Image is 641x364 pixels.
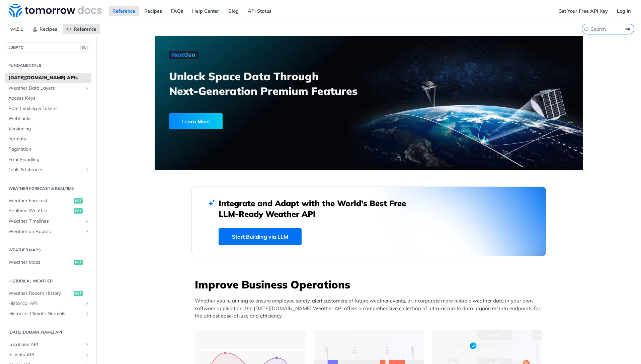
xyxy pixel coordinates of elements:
[188,6,223,16] a: Help Center
[225,6,242,16] a: Blog
[5,114,91,124] a: Webhooks
[584,26,589,32] svg: Search
[167,6,187,16] a: FAQs
[5,298,91,309] a: Historical APIShow subpages for Historical API
[5,227,91,237] a: Weather on RoutesShow subpages for Weather on Routes
[219,198,416,219] h2: Integrate and Adapt with the World’s Best Free LLM-Ready Weather API
[109,6,139,16] a: Reference
[8,341,83,348] span: Locations API
[8,259,72,266] span: Weather Maps
[8,115,90,122] span: Webhooks
[5,165,91,175] a: Tools & LibrariesShow subpages for Tools & Libraries
[8,300,83,307] span: Historical API
[8,166,83,173] span: Tools & Libraries
[244,6,275,16] a: API Status
[84,352,90,358] button: Show subpages for Insights API
[169,69,376,98] h3: Unlock Space Data Through Next-Generation Premium Features
[8,352,83,358] span: Insights API
[195,297,546,320] p: Whether you’re aiming to ensure employee safety, alert customers of future weather events, or inc...
[5,83,91,93] a: Weather Data LayersShow subpages for Weather Data Layers
[8,146,90,153] span: Pagination
[5,73,91,83] a: [DATE][DOMAIN_NAME] APIs
[8,311,83,317] span: Historical Climate Normals
[141,6,166,16] a: Recipes
[8,228,83,235] span: Weather on Routes
[74,208,83,214] span: get
[8,85,83,92] span: Weather Data Layers
[5,155,91,165] a: Error Handling
[8,126,90,132] span: Versioning
[8,218,83,225] span: Weather Timelines
[5,93,91,103] a: Access Keys
[5,104,91,114] a: Rate Limiting & Tokens
[8,198,72,204] span: Weather Forecast
[8,208,72,214] span: Realtime Weather
[5,134,91,144] a: Formats
[5,329,91,335] h2: [DATE][DOMAIN_NAME] API
[74,260,83,265] span: get
[80,45,88,50] span: ⌘/
[5,309,91,319] a: Historical Climate NormalsShow subpages for Historical Climate Normals
[5,350,91,360] a: Insights APIShow subpages for Insights API
[5,206,91,216] a: Realtime Weatherget
[8,136,90,142] span: Formats
[74,198,83,204] span: get
[84,301,90,306] button: Show subpages for Historical API
[5,216,91,226] a: Weather TimelinesShow subpages for Weather Timelines
[5,278,91,284] h2: Historical Weather
[5,196,91,206] a: Weather Forecastget
[84,86,90,91] button: Show subpages for Weather Data Layers
[8,95,90,102] span: Access Keys
[613,6,634,16] a: Log In
[169,113,223,129] div: Learn More
[84,219,90,224] button: Show subpages for Weather Timelines
[84,342,90,347] button: Show subpages for Locations API
[5,247,91,253] h2: Weather Maps
[5,42,91,52] button: JUMP TO⌘/
[28,24,61,34] a: Recipes
[9,4,102,17] img: Tomorrow.io Weather API Docs
[39,26,57,32] span: Recipes
[5,186,91,192] h2: Weather Forecast & realtime
[84,311,90,317] button: Show subpages for Historical Climate Normals
[624,26,632,32] kbd: ⌘K
[8,156,90,163] span: Error Handling
[5,340,91,350] a: Locations APIShow subpages for Locations API
[5,288,91,298] a: Weather Recent Historyget
[555,6,612,16] a: Get Your Free API Key
[8,105,90,112] span: Rate Limiting & Tokens
[5,144,91,154] a: Pagination
[5,257,91,267] a: Weather Mapsget
[219,228,302,245] a: Start Building via LLM
[169,51,198,59] img: NextGen
[5,63,91,69] h2: Fundamentals
[169,113,335,129] a: Learn More
[74,291,83,296] span: get
[7,24,27,34] span: v4.0.1
[74,26,96,32] span: Reference
[8,75,90,81] span: [DATE][DOMAIN_NAME] APIs
[84,167,90,172] button: Show subpages for Tools & Libraries
[63,24,100,34] a: Reference
[8,290,72,297] span: Weather Recent History
[84,229,90,234] button: Show subpages for Weather on Routes
[195,277,546,292] h3: Improve Business Operations
[5,124,91,134] a: Versioning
